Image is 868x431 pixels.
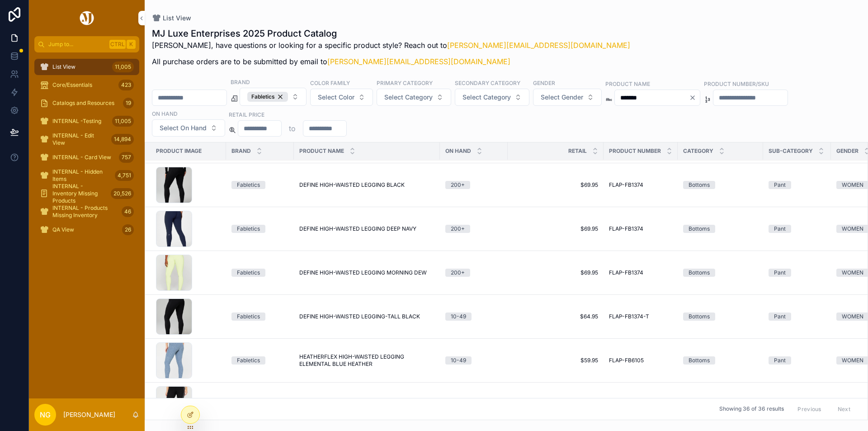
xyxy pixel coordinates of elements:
a: [PERSON_NAME][EMAIL_ADDRESS][DOMAIN_NAME] [327,57,510,66]
div: 4,751 [115,170,134,181]
div: 20,526 [111,188,134,199]
a: Bottoms [683,225,758,233]
span: NG [40,409,51,420]
a: DEFINE HIGH-WAISTED LEGGING BLACK [299,181,434,189]
div: Pant [774,225,786,233]
div: WOMEN [842,356,863,365]
div: WOMEN [842,181,863,189]
a: 200+ [445,269,502,277]
a: $59.95 [513,357,598,364]
a: QA View26 [34,222,139,238]
img: App logo [78,11,95,25]
span: Gender [836,147,859,155]
a: FLAP-FB6105 [609,357,672,364]
span: Select Category [384,93,433,102]
a: INTERNAL - Card View757 [34,149,139,166]
a: Pant [769,356,826,365]
a: Pant [769,225,826,233]
span: Showing 36 of 36 results [719,406,784,413]
span: FLAP-FB1374 [609,225,643,232]
a: Pant [769,269,826,277]
div: Pant [774,181,786,189]
a: INTERNAL - Inventory Missing Products20,526 [34,185,139,202]
span: Product Image [156,147,202,155]
div: Fabletics [237,225,260,233]
button: Unselect FABLETICS [247,92,288,102]
span: $69.95 [513,181,598,189]
p: All purchase orders are to be submitted by email to [152,56,630,67]
a: $69.95 [513,269,598,276]
span: Product Name [299,147,344,155]
a: Pant [769,313,826,321]
a: INTERNAL - Products Missing Inventory46 [34,204,139,220]
a: 200+ [445,225,502,233]
a: HEATHERFLEX HIGH-WAISTED LEGGING ELEMENTAL BLUE HEATHER [299,353,434,368]
div: WOMEN [842,225,863,233]
div: 757 [119,152,134,163]
div: 200+ [451,269,465,277]
div: Pant [774,269,786,277]
div: WOMEN [842,269,863,277]
span: HEATHERFLEX HIGH-WAISTED TONAL LEGGING [PERSON_NAME] TRI-TONE [299,397,434,412]
div: 10-49 [451,313,466,321]
span: QA View [52,226,74,233]
div: Fabletics [237,269,260,277]
a: FLAP-FB1374-T [609,313,672,320]
div: 11,005 [112,116,134,127]
div: 11,005 [112,62,134,72]
a: Fabletics [231,313,288,321]
label: Gender [533,79,555,87]
a: DEFINE HIGH-WAISTED LEGGING-TALL BLACK [299,313,434,320]
a: Bottoms [683,181,758,189]
label: Secondary Category [455,79,520,87]
span: List View [52,63,75,71]
a: DEFINE HIGH-WAISTED LEGGING DEEP NAVY [299,225,434,232]
button: Select Button [533,89,602,106]
h1: MJ Luxe Enterprises 2025 Product Catalog [152,27,630,40]
button: Select Button [310,89,373,106]
div: Fabletics [237,356,260,365]
label: Product Number/SKU [704,80,769,88]
span: Select Color [318,93,354,102]
span: Jump to... [48,41,106,48]
a: $64.95 [513,313,598,320]
span: Select Gender [541,93,583,102]
div: Bottoms [689,225,710,233]
span: Brand [231,147,251,155]
div: 10-49 [451,356,466,365]
a: Catalogs and Resources19 [34,95,139,111]
div: 46 [122,206,134,217]
span: Select On Hand [160,123,207,133]
span: Ctrl [109,40,126,49]
a: Fabletics [231,356,288,365]
span: INTERNAL - Inventory Missing Products [52,183,107,204]
a: Bottoms [683,356,758,365]
a: [PERSON_NAME][EMAIL_ADDRESS][DOMAIN_NAME] [447,41,630,50]
a: 10-49 [445,356,502,365]
label: Primary Category [377,79,433,87]
span: FLAP-FB6105 [609,357,644,364]
span: Retail [568,147,587,155]
button: Select Button [455,89,529,106]
a: List View [152,14,191,23]
div: Bottoms [689,181,710,189]
div: Pant [774,313,786,321]
div: Bottoms [689,356,710,365]
span: FLAP-FB1374-T [609,313,649,320]
span: INTERNAL - Card View [52,154,111,161]
button: Select Button [377,89,451,106]
div: Fabletics [247,92,288,102]
span: On Hand [445,147,471,155]
p: [PERSON_NAME], have questions or looking for a specific product style? Reach out to [152,40,630,51]
a: DEFINE HIGH-WAISTED LEGGING MORNING DEW [299,269,434,276]
label: Color Family [310,79,350,87]
button: Select Button [240,88,307,106]
span: Core/Essentials [52,81,92,89]
span: INTERNAL -Testing [52,118,101,125]
span: FLAP-FB1374 [609,269,643,276]
span: Sub-Category [769,147,813,155]
label: Retail Price [229,110,264,118]
span: INTERNAL - Hidden Items [52,168,111,183]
